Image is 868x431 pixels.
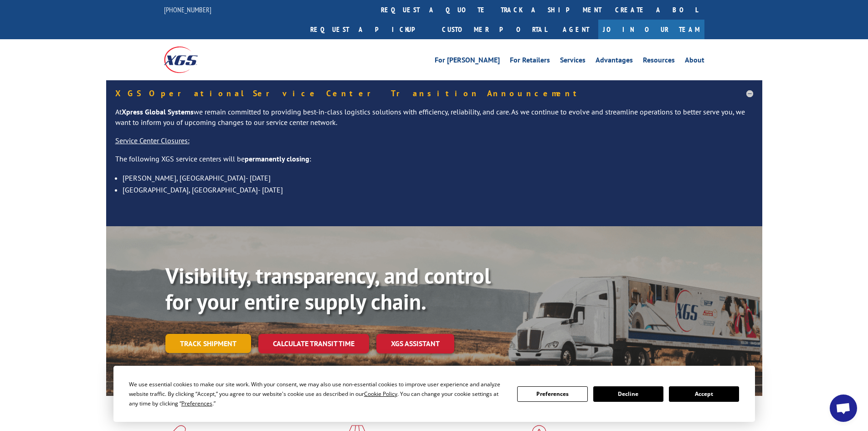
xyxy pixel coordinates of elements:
p: The following XGS service centers will be : [115,154,753,172]
li: [GEOGRAPHIC_DATA], [GEOGRAPHIC_DATA]- [DATE] [123,184,753,196]
li: [PERSON_NAME], [GEOGRAPHIC_DATA]- [DATE] [123,172,753,184]
a: Join Our Team [598,20,704,39]
strong: Xpress Global Systems [122,107,194,116]
a: Request a pickup [303,20,435,39]
button: Preferences [517,386,587,402]
a: Advantages [596,57,633,67]
a: For [PERSON_NAME] [435,57,500,67]
h5: XGS Operational Service Center Transition Announcement [115,89,753,98]
a: XGS ASSISTANT [376,334,454,353]
b: Visibility, transparency, and control for your entire supply chain. [165,261,491,316]
a: For Retailers [510,57,550,67]
p: At we remain committed to providing best-in-class logistics solutions with efficiency, reliabilit... [115,107,753,136]
a: Track shipment [165,334,251,353]
a: Customer Portal [435,20,554,39]
span: Preferences [181,400,212,407]
a: [PHONE_NUMBER] [164,5,211,14]
a: Services [560,57,586,67]
u: Service Center Closures: [115,136,190,145]
button: Accept [669,386,739,402]
div: We use essential cookies to make our site work. With your consent, we may also use non-essential ... [129,379,506,408]
a: Open chat [830,395,857,422]
div: Cookie Consent Prompt [113,366,755,422]
a: Resources [643,57,675,67]
a: Agent [554,20,598,39]
button: Decline [593,386,663,402]
span: Cookie Policy [364,390,397,398]
strong: permanently closing [245,154,309,163]
a: About [685,57,704,67]
a: Calculate transit time [258,334,369,353]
